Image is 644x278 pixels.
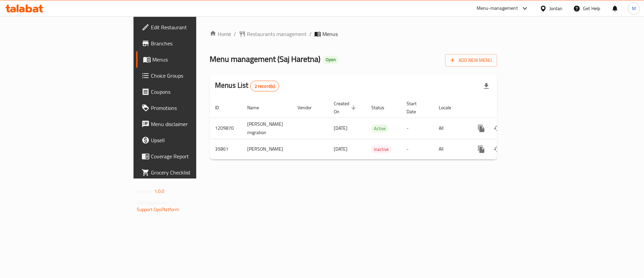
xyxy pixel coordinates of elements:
[136,84,241,100] a: Coupons
[489,120,505,136] button: Change Status
[334,100,358,116] span: Created On
[151,72,236,80] span: Choice Groups
[439,104,460,112] span: Locale
[151,136,236,144] span: Upsell
[215,104,228,112] span: ID
[371,125,388,132] span: Active
[151,88,236,96] span: Coupons
[137,187,153,196] span: Version:
[407,100,425,116] span: Start Date
[323,56,338,64] div: Open
[136,19,241,35] a: Edit Restaurant
[154,187,165,196] span: 1.0.0
[136,132,241,148] a: Upsell
[151,152,236,160] span: Coverage Report
[247,30,307,38] span: Restaurants management
[477,4,518,12] div: Menu-management
[251,83,279,89] span: 2 record(s)
[334,124,347,132] span: [DATE]
[473,141,489,157] button: more
[250,81,279,91] div: Total records count
[478,78,494,94] div: Export file
[151,23,236,31] span: Edit Restaurant
[473,120,489,136] button: more
[242,139,292,159] td: [PERSON_NAME]
[151,39,236,47] span: Branches
[136,100,241,116] a: Promotions
[136,164,241,181] a: Grocery Checklist
[152,55,236,64] span: Menus
[242,118,292,139] td: [PERSON_NAME] migration
[549,5,562,12] div: Jordan
[136,116,241,132] a: Menu disclaimer
[210,51,320,67] span: Menu management ( Saj Haretna )
[151,120,236,128] span: Menu disclaimer
[136,148,241,164] a: Coverage Report
[632,5,636,12] span: M
[445,54,497,67] button: Add New Menu
[298,104,320,112] span: Vendor
[136,35,241,51] a: Branches
[334,145,347,153] span: [DATE]
[371,146,391,153] span: Inactive
[151,168,236,176] span: Grocery Checklist
[489,141,505,157] button: Change Status
[239,30,307,38] a: Restaurants management
[371,104,393,112] span: Status
[323,57,338,63] span: Open
[137,198,168,207] span: Get support on:
[322,30,338,38] span: Menus
[468,97,543,118] th: Actions
[137,205,179,214] a: Support.OpsPlatform
[247,104,268,112] span: Name
[136,68,241,84] a: Choice Groups
[309,30,312,38] li: /
[433,139,468,159] td: All
[136,51,241,68] a: Menus
[401,139,433,159] td: -
[215,80,279,91] h2: Menus List
[210,30,497,38] nav: breadcrumb
[210,97,543,160] table: enhanced table
[151,104,236,112] span: Promotions
[450,56,492,65] span: Add New Menu
[433,118,468,139] td: All
[401,118,433,139] td: -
